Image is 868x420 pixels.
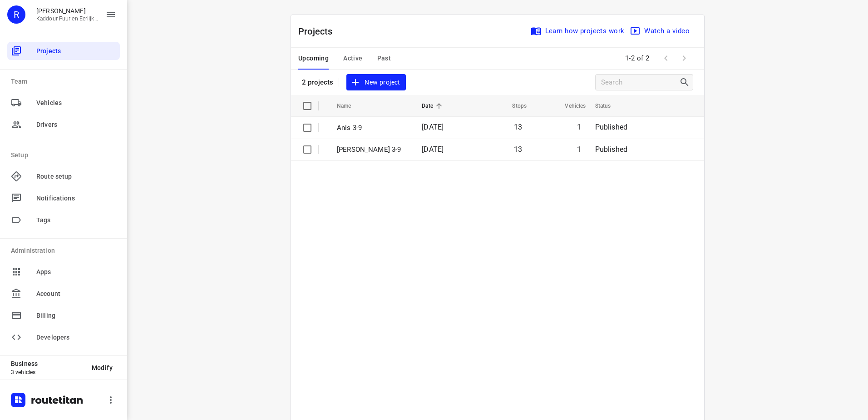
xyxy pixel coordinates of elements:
[36,311,116,320] span: Billing
[514,145,522,154] span: 13
[577,123,581,131] span: 1
[7,285,120,303] div: Account
[577,145,581,154] span: 1
[377,53,391,64] span: Past
[7,94,120,112] div: Vehicles
[7,115,120,134] div: Drivers
[500,100,527,111] span: Stops
[11,150,120,160] p: Setup
[36,194,116,203] span: Notifications
[7,189,120,207] div: Notifications
[36,46,116,56] span: Projects
[302,78,333,86] p: 2 projects
[7,211,120,229] div: Tags
[92,364,113,371] span: Modify
[514,123,522,131] span: 13
[601,75,679,90] input: Search projects
[7,263,120,281] div: Apps
[675,49,693,67] span: Next Page
[679,77,693,88] div: Search
[346,74,405,91] button: New project
[36,120,116,130] span: Drivers
[11,369,84,375] p: 3 vehicles
[621,49,653,68] span: 1-2 of 2
[7,5,25,24] div: R
[11,246,120,255] p: Administration
[36,98,116,108] span: Vehicles
[595,123,628,131] span: Published
[337,145,408,155] p: Jeffrey 3-9
[7,306,120,325] div: Billing
[657,49,675,67] span: Previous Page
[337,100,363,111] span: Name
[36,7,98,15] p: Rachid Kaddour
[11,77,120,86] p: Team
[84,360,120,376] button: Modify
[36,15,98,22] p: Kaddour Puur en Eerlijk Vlees B.V.
[352,77,400,88] span: New project
[298,53,329,64] span: Upcoming
[553,100,586,111] span: Vehicles
[422,100,445,111] span: Date
[36,267,116,277] span: Apps
[595,145,628,154] span: Published
[595,100,623,111] span: Status
[36,333,116,342] span: Developers
[36,215,116,225] span: Tags
[36,289,116,299] span: Account
[422,145,444,154] span: [DATE]
[337,123,408,133] p: Anis 3-9
[7,42,120,60] div: Projects
[422,123,444,131] span: [DATE]
[7,328,120,346] div: Developers
[11,360,84,367] p: Business
[7,167,120,185] div: Route setup
[298,25,340,38] p: Projects
[36,172,116,181] span: Route setup
[343,53,362,64] span: Active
